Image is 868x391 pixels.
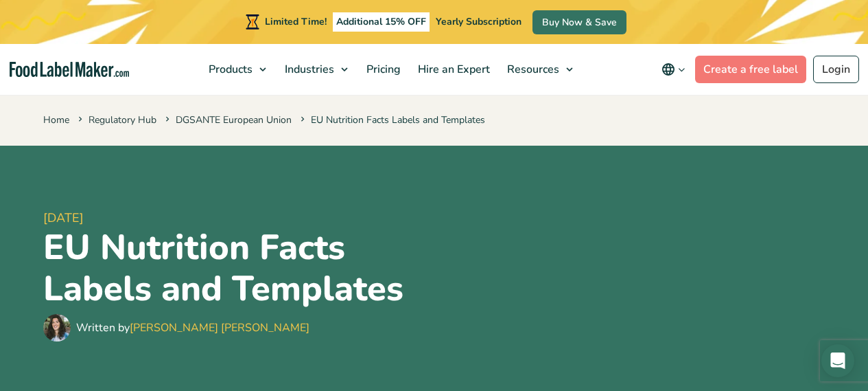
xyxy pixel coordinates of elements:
[414,62,491,77] span: Hire an Expert
[362,62,402,77] span: Pricing
[130,320,309,335] a: [PERSON_NAME] [PERSON_NAME]
[176,113,292,126] a: DGSANTE European Union
[89,113,156,126] a: Regulatory Hub
[76,320,309,336] div: Written by
[358,44,406,95] a: Pricing
[204,62,254,77] span: Products
[813,56,859,83] a: Login
[43,314,71,342] img: Maria Abi Hanna - Food Label Maker
[410,44,495,95] a: Hire an Expert
[821,344,854,377] div: Open Intercom Messenger
[43,209,429,227] span: [DATE]
[503,62,561,77] span: Resources
[281,62,336,77] span: Industries
[436,15,521,28] span: Yearly Subscription
[265,15,327,28] span: Limited Time!
[695,56,806,83] a: Create a free label
[277,44,355,95] a: Industries
[333,12,430,32] span: Additional 15% OFF
[43,113,69,126] a: Home
[298,113,485,126] span: EU Nutrition Facts Labels and Templates
[43,227,429,311] h1: EU Nutrition Facts Labels and Templates
[499,44,580,95] a: Resources
[200,44,273,95] a: Products
[532,10,626,34] a: Buy Now & Save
